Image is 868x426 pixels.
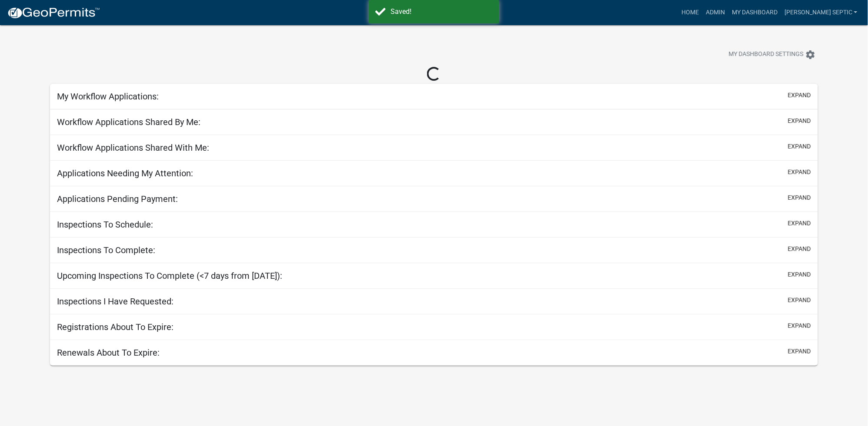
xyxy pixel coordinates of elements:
[729,50,804,60] span: My Dashboard Settings
[788,347,811,356] button: expand
[788,244,811,254] button: expand
[788,168,811,177] button: expand
[57,271,282,281] h5: Upcoming Inspections To Complete (<7 days from [DATE]):
[788,219,811,228] button: expand
[391,7,493,17] div: Saved!
[57,322,174,332] h5: Registrations About To Expire:
[57,245,155,255] h5: Inspections To Complete:
[728,4,781,21] a: My Dashboard
[788,142,811,151] button: expand
[788,91,811,100] button: expand
[788,321,811,330] button: expand
[57,168,193,178] h5: Applications Needing My Attention:
[57,117,200,127] h5: Workflow Applications Shared By Me:
[57,347,160,358] h5: Renewals About To Expire:
[57,296,174,307] h5: Inspections I Have Requested:
[788,193,811,202] button: expand
[57,142,209,153] h5: Workflow Applications Shared With Me:
[788,296,811,305] button: expand
[57,91,159,102] h5: My Workflow Applications:
[788,270,811,279] button: expand
[678,4,702,21] a: Home
[722,46,823,63] button: My Dashboard Settingssettings
[57,194,178,204] h5: Applications Pending Payment:
[788,116,811,125] button: expand
[57,219,153,230] h5: Inspections To Schedule:
[805,50,816,60] i: settings
[781,4,861,21] a: [PERSON_NAME] Septic
[702,4,728,21] a: Admin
